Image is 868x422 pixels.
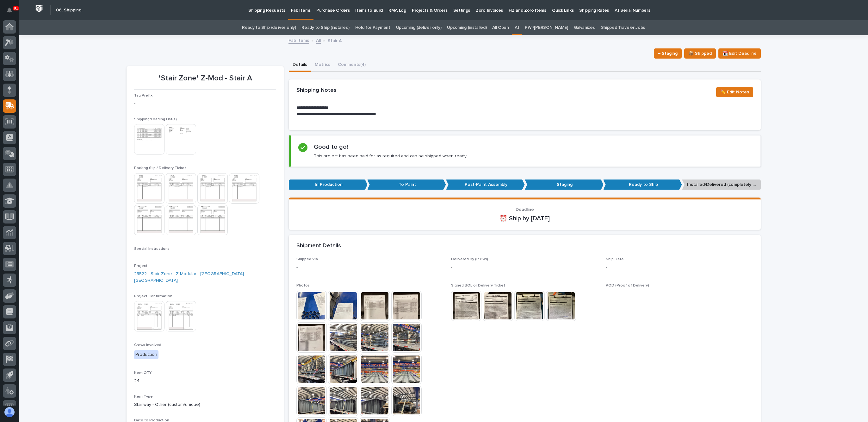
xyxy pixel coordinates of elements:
img: Workspace Logo [33,3,45,15]
p: 24 [134,378,276,384]
a: PWI/[PERSON_NAME] [525,20,568,35]
span: 📆 Edit Deadline [722,50,757,57]
button: Notifications [3,4,16,17]
a: Upcoming (deliver only) [396,20,442,35]
a: All [515,20,519,35]
a: All [316,36,321,44]
span: Photos [296,284,310,287]
span: ✏️ Edit Notes [720,88,749,96]
span: Shipping/Loading List(s) [134,117,177,121]
h2: 06. Shipping [56,8,81,13]
p: 81 [14,6,18,10]
span: Project [134,264,147,268]
span: ← Staging [658,50,678,57]
p: - [606,264,753,271]
span: Signed BOL or Delivery Ticket [451,284,505,287]
button: users-avatar [3,406,16,419]
button: 📆 Edit Deadline [718,48,761,59]
p: - [606,291,753,297]
button: ← Staging [654,48,682,59]
div: Production [134,350,158,359]
p: Post-Paint Assembly [446,180,525,190]
button: 📦 Shipped [684,48,716,59]
p: *Stair Zone* Z-Mod - Stair A [134,74,276,83]
span: Special Instructions [134,247,170,251]
a: 25522 - Stair Zone - Z-Modular - [GEOGRAPHIC_DATA] [GEOGRAPHIC_DATA] [134,271,276,284]
span: Item QTY [134,371,152,375]
p: - [134,100,276,107]
p: Stair A [328,37,342,44]
h2: Shipping Notes [296,87,337,94]
button: Metrics [311,59,334,72]
p: ⏰ Ship by [DATE] [296,215,753,222]
span: Packing Slip / Delivery Ticket [134,166,186,170]
span: Ship Date [606,257,624,261]
a: Ready to Ship (installed) [301,20,349,35]
span: POD (Proof of Delivery) [606,284,649,287]
span: Deadline [516,207,534,212]
p: Stairway - Other (custom/unique) [134,401,276,408]
span: Tag Prefix [134,94,152,98]
span: 📦 Shipped [688,50,712,57]
p: Ready to Ship [603,180,682,190]
a: Fab Items [288,36,309,44]
p: In Production [289,180,368,190]
span: Project Confirmation [134,294,172,298]
span: Shipped Via [296,257,318,261]
a: Upcoming (installed) [447,20,487,35]
h2: Good to go! [314,143,348,151]
p: - [451,264,598,271]
h2: Shipment Details [296,242,341,249]
p: Staging [525,180,604,190]
p: - [296,264,443,271]
a: Ready to Ship (deliver only) [242,20,296,35]
p: To Paint [367,180,446,190]
a: Galvanized [574,20,595,35]
p: This project has been paid for as required and can be shipped when ready. [314,153,467,159]
p: Installed/Delivered (completely done) [682,180,761,190]
a: Shipped Traveler Jobs [601,20,645,35]
button: ✏️ Edit Notes [716,87,753,97]
span: Item Type [134,395,153,399]
span: Crews Involved [134,343,161,347]
a: Hold for Payment [355,20,390,35]
button: Details [289,59,311,72]
button: Comments (4) [334,59,369,72]
span: Delivered By (if PWI) [451,257,488,261]
a: All Open [492,20,509,35]
div: Notifications81 [8,8,16,18]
